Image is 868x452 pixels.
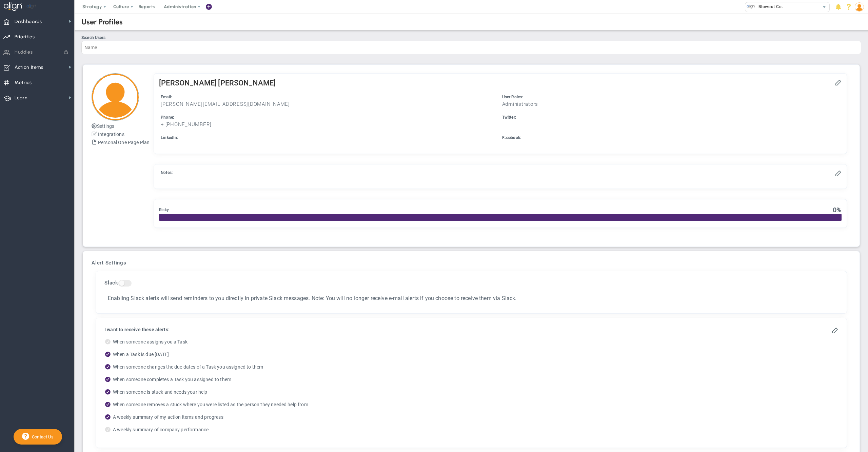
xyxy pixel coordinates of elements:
h3: [PERSON_NAME][EMAIL_ADDRESS][DOMAIN_NAME] [161,101,498,107]
div: User Roles: [502,94,840,100]
label: A weekly summary of company performance [104,427,838,435]
img: 6332.Person.photo [855,2,864,12]
label: When a Task is due [DATE] [104,351,838,360]
span: select [820,2,829,12]
span: Culture [113,4,129,9]
div: Phone: [161,114,498,121]
h3: + [PHONE_NUMBER] [161,121,498,128]
button: Settings [92,122,114,130]
label: When someone is stuck and needs your help [104,389,838,397]
h3: Slack [104,280,838,287]
h2: [PERSON_NAME] [218,79,276,87]
div: Search Users [81,35,861,40]
div: Notes: [161,170,833,176]
div: Facebook: [502,135,840,141]
img: 2282.Company.photo [747,2,755,11]
span: Strategy [82,4,102,9]
label: When someone changes the due dates of a Task you assigned to them [104,364,838,372]
span: Action Items [15,60,43,75]
button: Personal One Page Plan [92,138,150,146]
span: Contact Us [29,434,54,439]
span: Priorities [15,30,35,44]
label: When someone completes a Task you assigned to them [104,376,838,385]
button: Integrations [92,130,124,138]
span: Risky [159,208,169,212]
div: Twitter: [502,114,840,121]
div: Administrators [502,101,840,107]
div: % [833,206,842,214]
span: Administration [164,4,196,9]
span: 0 [833,206,836,214]
div: Enabling Slack alerts will send reminders to you directly in private Slack messages. Note: You wi... [108,295,835,301]
input: Search Users [81,41,861,54]
a: Integrations [98,132,124,137]
span: Huddles [15,45,33,59]
div: User Profiles [81,17,123,26]
label: When someone assigns you a Task [104,339,838,347]
span: Blowout Co. [755,2,783,11]
h2: [PERSON_NAME] [159,79,217,87]
h4: I want to receive these alerts: [104,327,838,333]
label: When someone removes a stuck where you were listed as the person they needed help from [104,401,838,410]
label: A weekly summary of my action items and progress [104,414,838,422]
span: Learn [15,91,27,105]
a: Personal One Page Plan [98,140,150,145]
h3: Alert Settings [92,260,851,266]
div: LinkedIn: [161,135,498,141]
img: Loading... [92,73,139,121]
span: Dashboards [15,15,42,29]
div: Email: [161,94,498,100]
span: Metrics [15,76,32,90]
